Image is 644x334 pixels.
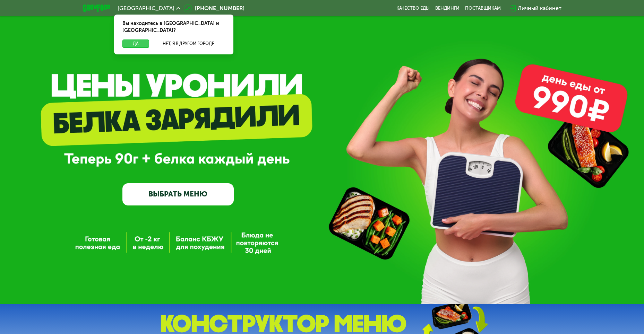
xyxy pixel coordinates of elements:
button: Нет, я в другом городе [152,39,225,48]
a: [PHONE_NUMBER] [184,4,244,12]
div: Личный кабинет [518,4,561,12]
div: поставщикам [465,6,501,11]
button: Да [122,39,149,48]
div: Вы находитесь в [GEOGRAPHIC_DATA] и [GEOGRAPHIC_DATA]? [114,15,233,39]
span: [GEOGRAPHIC_DATA] [118,6,174,11]
a: Вендинги [435,6,460,11]
a: ВЫБРАТЬ МЕНЮ [122,183,234,205]
a: Качество еды [396,6,430,11]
